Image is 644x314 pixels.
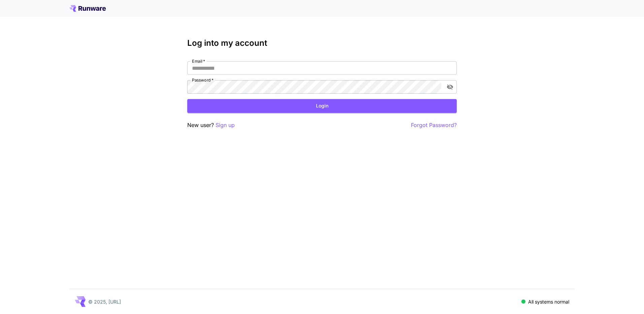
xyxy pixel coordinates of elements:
p: © 2025, [URL] [88,298,121,305]
label: Password [192,77,214,83]
h3: Log into my account [187,38,457,48]
label: Email [192,58,205,64]
button: Forgot Password? [411,121,457,129]
button: toggle password visibility [444,81,456,93]
button: Sign up [216,121,235,129]
p: New user? [187,121,235,129]
button: Login [187,99,457,113]
p: All systems normal [528,298,569,305]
